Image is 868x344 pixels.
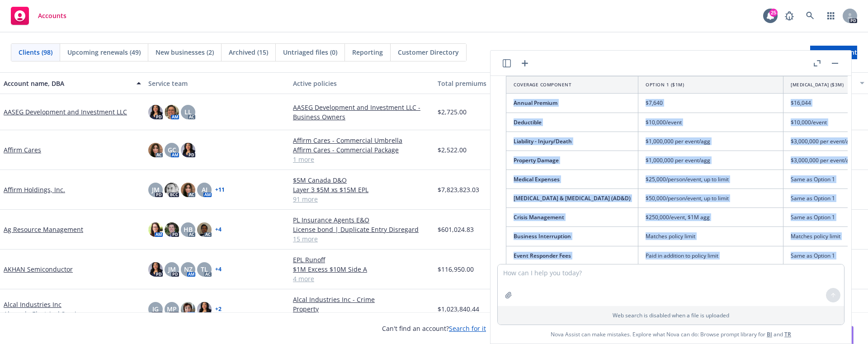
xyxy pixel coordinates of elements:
p: Web search is disabled when a file is uploaded [503,311,839,319]
div: 25 [769,9,778,17]
span: Reporting [352,47,383,57]
span: LL [184,107,192,117]
span: JM [168,264,176,274]
button: Service team [145,72,289,94]
span: Untriaged files (0) [283,47,337,57]
button: Total premiums [434,72,579,94]
div: Active policies [293,79,430,88]
td: Same as Option 1 [783,246,863,265]
img: photo [181,183,195,197]
td: $16,044 [783,94,863,113]
a: Accounts [7,3,70,28]
span: Clients (98) [19,47,52,57]
th: Coverage Component [506,76,638,94]
span: Liability - Injury/Death [514,137,572,145]
span: HB [184,225,193,234]
span: $2,522.00 [438,145,467,155]
td: $10,000/event [783,113,863,132]
a: AASEG Development and Investment LLC [4,107,127,117]
a: Layer 3 $5M xs $15M EPL [293,185,430,194]
a: Affirm Cares - Commercial Umbrella [293,136,430,145]
span: Accounts [38,12,66,19]
a: + 4 [215,267,222,272]
span: $2,725.00 [438,107,467,117]
span: Medical Expenses [514,175,560,183]
img: photo [148,143,163,157]
td: Matches policy limit [638,227,783,246]
td: $1,000,000 per event/agg [638,151,783,170]
th: [MEDICAL_DATA] ($3M) [783,76,863,94]
img: photo [148,222,163,237]
a: TR [784,330,791,338]
span: AJ [202,185,208,194]
a: Alcal Industries Inc [4,300,61,309]
span: Upcoming renewals (49) [67,47,141,57]
a: Create account [810,46,857,59]
span: $1,023,840.44 [438,304,479,314]
img: photo [148,262,163,277]
a: + 4 [215,227,222,232]
a: 15 more [293,234,430,244]
td: Paid in addition to policy limit [638,246,783,265]
a: Search for it [449,324,486,333]
td: Same as Option 1 [783,208,863,227]
a: Ag Resource Management [4,225,83,234]
span: Property Damage [514,156,559,164]
span: GC [168,145,176,155]
img: photo [197,222,212,237]
td: $7,640 [638,94,783,113]
span: Annual Premium [514,99,557,107]
span: Alameda Electrical Service [4,309,83,319]
span: MP [167,304,177,314]
span: Deductible [514,118,542,126]
span: Customer Directory [398,47,459,57]
span: Event Responder Fees [514,252,571,259]
th: Option 1 ($1M) [638,76,783,94]
span: Nova Assist can make mistakes. Explore what Nova can do: Browse prompt library for and [551,325,791,344]
a: $1M Excess $10M Side A [293,264,430,274]
span: $7,823,823.03 [438,185,479,194]
img: photo [181,143,195,157]
a: 91 more [293,194,430,204]
img: photo [148,105,163,119]
span: Archived (15) [229,47,268,57]
td: $25,000/person/event, up to limit [638,170,783,188]
span: $601,024.83 [438,225,474,234]
a: Report a Bug [780,7,798,25]
span: NZ [184,264,193,274]
a: Affirm Cares - Commercial Package [293,145,430,155]
a: 4 more [293,274,430,283]
button: Active policies [289,72,434,94]
a: PL Insurance Agents E&O [293,215,430,225]
span: Crisis Management [514,213,564,221]
img: photo [197,302,212,316]
a: EPL Runoff [293,255,430,264]
div: Total premiums [438,79,565,88]
a: $5M Canada D&O [293,175,430,185]
td: $3,000,000 per event/agg [783,151,863,170]
span: [MEDICAL_DATA] & [MEDICAL_DATA] (AD&D) [514,194,631,202]
div: Service team [148,79,286,88]
td: $3,000,000 per event/agg [783,132,863,151]
td: $50,000/person/event, up to limit [638,189,783,208]
span: Create account [810,44,857,61]
span: $116,950.00 [438,264,474,274]
span: TL [201,264,208,274]
a: Search [801,7,819,25]
td: $1,000,000 per event/agg [638,132,783,151]
td: $10,000/event [638,113,783,132]
a: Alcal Industries Inc - Crime [293,295,430,304]
a: Property [293,304,430,314]
span: JM [152,185,160,194]
img: photo [165,183,179,197]
a: 1 more [293,155,430,164]
img: photo [181,302,195,316]
a: Affirm Cares [4,145,41,155]
td: Matches policy limit [783,227,863,246]
a: + 11 [215,187,225,193]
span: Business Interruption [514,232,571,240]
div: Account name, DBA [4,79,131,88]
td: Same as Option 1 [783,170,863,188]
a: AKHAN Semiconductor [4,264,73,274]
a: Affirm Holdings, Inc. [4,185,65,194]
